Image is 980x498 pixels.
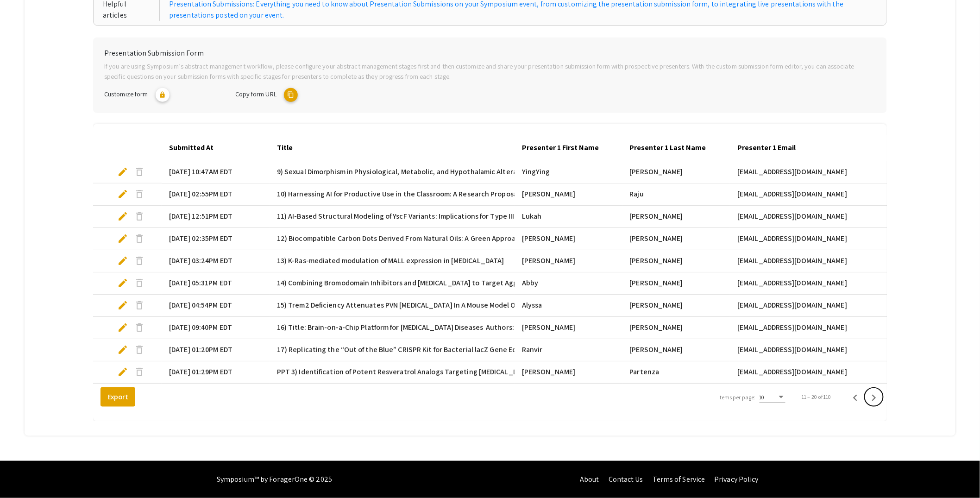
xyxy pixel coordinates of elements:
mat-cell: [PERSON_NAME] [515,317,622,339]
mat-cell: [EMAIL_ADDRESS][DOMAIN_NAME] [730,317,897,339]
mat-cell: [EMAIL_ADDRESS][DOMAIN_NAME] [730,228,897,250]
h6: Presentation Submission Form [104,49,876,57]
a: About [580,474,599,484]
span: edit [117,344,128,355]
div: Items per page: [718,393,756,402]
mat-cell: [EMAIL_ADDRESS][DOMAIN_NAME] [730,339,897,361]
mat-cell: [DATE] 05:31PM EDT [162,272,270,295]
button: Next page [865,388,883,406]
div: Presenter 1 Email [737,142,804,153]
span: delete [134,233,145,244]
div: Presenter 1 Last Name [630,142,706,153]
span: edit [117,277,128,289]
span: delete [134,322,145,333]
a: Privacy Policy [715,474,759,484]
mat-cell: [EMAIL_ADDRESS][DOMAIN_NAME] [730,250,897,272]
div: Submitted At [169,142,222,153]
span: 14) Combining Bromodomain Inhibitors and [MEDICAL_DATA] to Target Aggressive Cancers [277,277,569,289]
div: Symposium™ by ForagerOne © 2025 [217,461,332,498]
mat-cell: [PERSON_NAME] [622,272,730,295]
div: Presenter 1 First Name [522,142,607,153]
mat-cell: [DATE] 01:29PM EDT [162,361,270,384]
button: Export [101,387,135,407]
mat-icon: copy URL [284,88,298,102]
span: delete [134,189,145,200]
span: PPT 3) Identification of Potent Resveratrol Analogs Targeting [MEDICAL_DATA] Stem Cells [277,366,568,378]
span: delete [134,277,145,289]
span: 10 [760,394,765,401]
span: delete [134,366,145,378]
mat-cell: Ranvir [515,339,622,361]
span: 12) Biocompatible Carbon Dots Derived From Natural Oils: A Green Approach for Nanotechnological A... [277,233,640,244]
span: edit [117,166,128,177]
div: Presenter 1 Email [737,142,796,153]
span: delete [134,255,145,266]
mat-cell: [EMAIL_ADDRESS][DOMAIN_NAME] [730,206,897,228]
mat-cell: [PERSON_NAME] [622,250,730,272]
mat-cell: [PERSON_NAME] [515,228,622,250]
mat-cell: [EMAIL_ADDRESS][DOMAIN_NAME] [730,272,897,295]
div: Title [277,142,293,153]
span: 9) Sexual Dimorphism in Physiological, Metabolic, and Hypothalamic Alterations in the Tg-SwDI Mou... [277,166,700,177]
mat-cell: [DATE] 02:55PM EDT [162,183,270,206]
mat-select: Items per page: [760,394,785,401]
span: 15) Trem2 Deficiency Attenuates PVN [MEDICAL_DATA] In A Mouse Model Of [MEDICAL_DATA] Induced [ME... [277,300,655,311]
mat-cell: [DATE] 01:20PM EDT [162,339,270,361]
div: Submitted At [169,142,214,153]
mat-cell: [PERSON_NAME] [515,183,622,206]
mat-cell: [DATE] 03:24PM EDT [162,250,270,272]
mat-cell: [DATE] 10:47AM EDT [162,161,270,183]
span: 11) AI-Based Structural Modeling of YscF Variants: Implications for Type III Secretion System Inh... [277,211,608,222]
span: edit [117,300,128,311]
span: edit [117,233,128,244]
span: edit [117,255,128,266]
mat-cell: [PERSON_NAME] [515,250,622,272]
mat-cell: [PERSON_NAME] [622,295,730,317]
div: Presenter 1 Last Name [630,142,715,153]
mat-cell: [PERSON_NAME] [622,339,730,361]
span: delete [134,166,145,177]
a: Terms of Service [653,474,705,484]
span: edit [117,211,128,222]
mat-cell: [DATE] 12:51PM EDT [162,206,270,228]
mat-cell: YingYing [515,161,622,183]
mat-cell: Partenza [622,361,730,384]
mat-cell: Raju [622,183,730,206]
span: Copy form URL [235,89,276,98]
div: Presenter 1 First Name [522,142,599,153]
span: delete [134,211,145,222]
span: 13) K-Ras-mediated modulation of MALL expression in [MEDICAL_DATA] [277,255,504,266]
mat-cell: [EMAIL_ADDRESS][DOMAIN_NAME] [730,295,897,317]
mat-cell: [PERSON_NAME] [622,206,730,228]
mat-icon: lock [156,88,170,102]
a: Contact Us [609,474,643,484]
mat-cell: [PERSON_NAME] [622,228,730,250]
span: Customize form [104,89,148,98]
span: delete [134,300,145,311]
mat-cell: [DATE] 04:54PM EDT [162,295,270,317]
div: Title [277,142,301,153]
p: If you are using Symposium’s abstract management workflow, please configure your abstract managem... [104,61,876,81]
mat-cell: [PERSON_NAME] [622,161,730,183]
mat-cell: [DATE] 02:35PM EDT [162,228,270,250]
mat-cell: Alyssa [515,295,622,317]
div: 11 – 20 of 110 [802,393,831,401]
mat-cell: [PERSON_NAME] [515,361,622,384]
iframe: Chat [7,456,39,491]
span: 10) Harnessing AI for Productive Use in the Classroom: A Research Proposal [277,189,519,200]
span: edit [117,366,128,378]
mat-cell: [DATE] 09:40PM EDT [162,317,270,339]
mat-cell: [EMAIL_ADDRESS][DOMAIN_NAME] [730,183,897,206]
mat-cell: [EMAIL_ADDRESS][DOMAIN_NAME] [730,161,897,183]
mat-cell: Abby [515,272,622,295]
mat-cell: Lukah [515,206,622,228]
span: edit [117,322,128,333]
mat-cell: [EMAIL_ADDRESS][DOMAIN_NAME] [730,361,897,384]
span: edit [117,189,128,200]
button: Previous page [846,388,865,406]
mat-cell: [PERSON_NAME] [622,317,730,339]
span: delete [134,344,145,355]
